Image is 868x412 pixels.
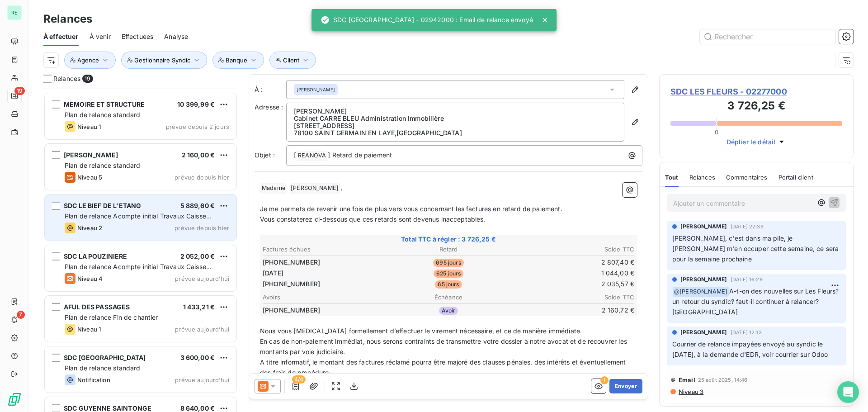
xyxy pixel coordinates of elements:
span: Commentaires [726,174,768,181]
span: Plan de relance Acompte initial Travaux Caisse d'Epargne [65,263,212,279]
button: Gestionnaire Syndic [121,52,207,69]
button: Agence [64,52,116,69]
span: Client [283,57,299,64]
span: SDC LA POUZINIERE [64,252,127,260]
th: Retard [387,245,510,254]
span: prévue aujourd’hui [175,275,229,282]
span: [ [294,151,296,159]
span: Email [679,376,695,384]
span: Portail client [778,174,813,181]
span: [PHONE_NUMBER] [263,258,320,267]
span: 65 jours [435,280,462,289]
th: Solde TTC [511,245,635,254]
h3: Relances [43,11,92,27]
span: Niveau 5 [77,174,102,181]
span: Relances [689,174,715,181]
p: [PERSON_NAME] [294,108,617,115]
span: 1 433,21 € [183,303,215,311]
span: 2 052,00 € [180,252,215,260]
span: prévue depuis hier [175,224,229,232]
button: Client [269,52,316,69]
span: prévue aujourd’hui [175,326,229,333]
span: 2 160,00 € [182,151,215,159]
span: MEMOIRE ET STRUCTURE [64,100,145,108]
span: prévue depuis hier [175,174,229,181]
span: [PERSON_NAME] [680,275,727,284]
span: Agence [77,57,99,64]
th: Avoirs [262,293,386,302]
div: grid [43,89,238,412]
span: Vous constaterez ci-dessous que ces retards sont devenus inacceptables. [260,215,486,223]
span: Tout [665,174,679,181]
div: Open Intercom Messenger [837,381,859,403]
span: [DATE] 22:39 [731,224,764,229]
span: 625 jours [434,270,463,278]
span: prévue depuis 2 jours [166,123,229,130]
span: Courrier de relance impayées envoyé au syndic le [DATE], à la demande d'EDR, voir courrier sur Odoo [672,340,828,358]
span: Déplier le détail [726,137,776,147]
span: Notification [77,376,110,384]
span: SDC LE BIEF DE L'ETANG [64,202,141,209]
span: ] Retard de paiement [328,151,392,159]
span: A-t-on des nouvelles sur Les Fleurs? un retour du syndic? faut-il continuer à relancer? [GEOGRAPH... [672,287,841,316]
span: A titre informatif, le montant des factures réclamé pourra être majoré des clauses pénales, des i... [260,358,627,376]
span: AFUL DES PASSAGES [64,303,130,311]
span: [DATE] 16:29 [731,277,763,282]
span: Niveau 3 [678,388,703,395]
span: SDC GUYENNE SAINTONGE [64,404,151,412]
span: Plan de relance Acompte initial Travaux Caisse d'Epargne [65,212,212,229]
span: Je me permets de revenir une fois de plus vers vous concernant les factures en retard de paiement. [260,205,562,213]
span: [DATE] 12:13 [731,330,762,335]
span: 19 [82,75,93,83]
td: 2 807,40 € [511,257,635,267]
td: 1 044,00 € [511,268,635,278]
span: [PERSON_NAME], c'est dans ma pile, je [PERSON_NAME] m'en occuper cette semaine, ce sera pour la s... [672,234,841,263]
h3: 3 726,25 € [670,98,842,116]
span: [PERSON_NAME] [297,86,335,93]
span: [PERSON_NAME] [64,151,118,159]
span: Madame [260,183,287,194]
span: À effectuer [43,32,79,41]
span: prévue aujourd’hui [175,376,229,384]
span: Relances [53,74,80,83]
button: Déplier le détail [724,137,789,147]
span: Nous vous [MEDICAL_DATA] formellement d’effectuer le virement nécessaire, et ce de manière immédi... [260,327,582,335]
span: Effectuées [122,32,154,41]
p: Cabinet CARRE BLEU Administration Immobilière [294,115,617,122]
span: Gestionnaire Syndic [134,57,190,64]
div: SDC [GEOGRAPHIC_DATA] - 02942000 : Email de relance envoyé [321,12,533,28]
span: [PERSON_NAME] [680,328,727,336]
th: Échéance [387,293,510,302]
td: [PHONE_NUMBER] [262,305,386,315]
span: Niveau 2 [77,224,102,232]
span: Avoir [439,307,458,315]
input: Rechercher [700,29,835,44]
span: Plan de relance Fin de chantier [65,313,158,321]
td: 2 035,57 € [511,279,635,289]
button: Banque [212,52,264,69]
span: [PERSON_NAME] [680,223,727,231]
div: RE [7,5,22,20]
span: À venir [90,32,111,41]
span: Niveau 4 [77,275,103,282]
span: Objet : [255,151,275,159]
span: 695 jours [433,259,463,267]
td: 2 160,72 € [511,305,635,315]
th: Factures échues [262,245,386,254]
span: SDC LES FLEURS - 02277000 [670,85,842,98]
span: 4/4 [292,375,306,384]
span: 10 399,99 € [177,100,215,108]
span: Plan de relance standard [65,161,141,169]
span: SDC [GEOGRAPHIC_DATA] [64,354,146,361]
span: [PERSON_NAME] [289,183,340,194]
span: 0 [715,128,718,136]
span: Analyse [164,32,188,41]
span: 7 [17,311,25,319]
p: [STREET_ADDRESS] [294,122,617,129]
span: 8 640,00 € [180,404,215,412]
span: , [340,184,342,191]
span: [DATE] [263,269,283,278]
th: Solde TTC [511,293,635,302]
span: [PHONE_NUMBER] [263,279,320,289]
span: Plan de relance standard [65,364,141,372]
